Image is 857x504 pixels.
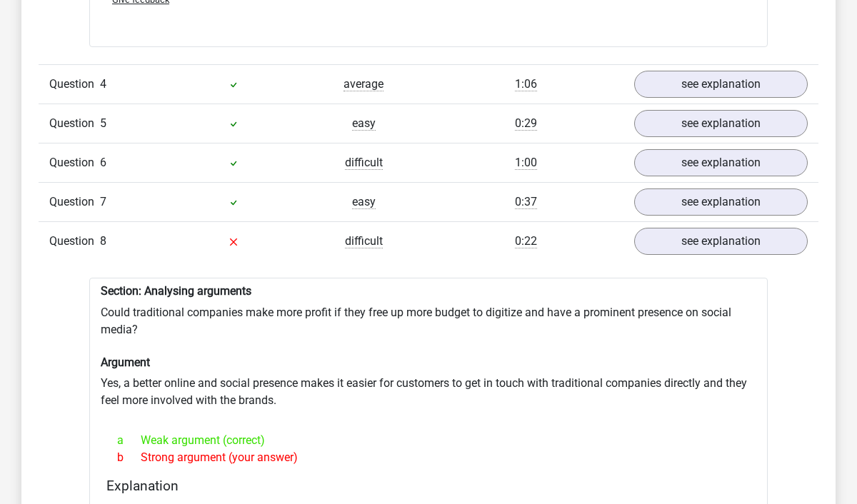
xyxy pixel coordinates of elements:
[106,449,751,466] div: Strong argument (your answer)
[345,156,383,170] span: difficult
[117,432,141,449] span: a
[634,71,808,98] a: see explanation
[100,195,106,208] span: 7
[634,188,808,216] a: see explanation
[100,156,106,169] span: 6
[100,234,106,248] span: 8
[49,154,100,171] span: Question
[106,478,751,494] h4: Explanation
[101,284,756,298] h6: Section: Analysing arguments
[49,115,100,132] span: Question
[117,449,141,466] span: b
[101,356,756,369] h6: Argument
[106,432,751,449] div: Weak argument (correct)
[352,116,376,131] span: easy
[100,116,106,130] span: 5
[49,76,100,93] span: Question
[515,116,537,131] span: 0:29
[515,77,537,91] span: 1:06
[345,234,383,248] span: difficult
[515,195,537,209] span: 0:37
[634,110,808,137] a: see explanation
[344,77,384,91] span: average
[515,234,537,248] span: 0:22
[100,77,106,91] span: 4
[634,228,808,255] a: see explanation
[515,156,537,170] span: 1:00
[634,149,808,176] a: see explanation
[49,233,100,250] span: Question
[352,195,376,209] span: easy
[49,193,100,211] span: Question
